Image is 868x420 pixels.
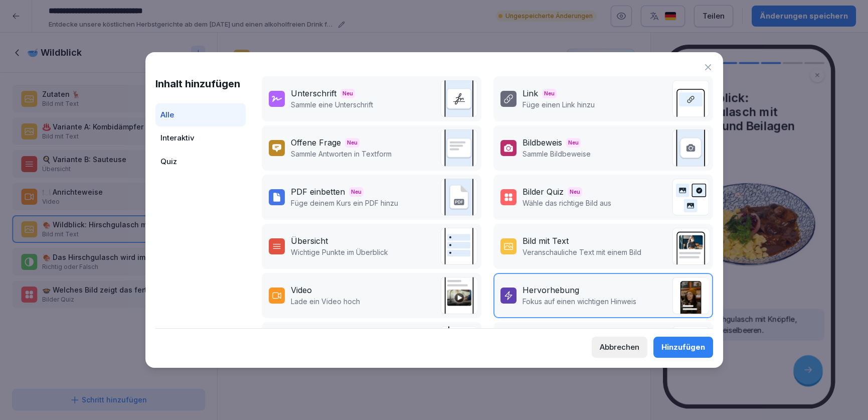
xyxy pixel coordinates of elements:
span: Neu [349,187,364,197]
div: Hervorhebung [523,284,579,296]
button: Abbrechen [592,337,647,358]
p: Füge einen Link hinzu [523,99,595,110]
div: Link [523,87,538,99]
img: text_image.png [672,228,709,265]
span: Neu [542,89,557,98]
div: Offene Frage [291,136,341,149]
div: Bilder Quiz [523,186,564,198]
img: video.png [440,277,477,314]
div: PDF einbetten [291,186,345,198]
div: Video [291,284,312,296]
div: Abbrechen [600,342,639,353]
button: Hinzufügen [653,337,713,358]
div: Quiz [155,150,246,174]
h1: Inhalt hinzufügen [155,76,246,91]
div: Hinzufügen [661,342,705,353]
div: Bildbeweis [523,136,562,149]
span: Neu [345,138,360,148]
div: Bild mit Text [523,235,569,247]
div: Übersicht [291,235,328,247]
span: Neu [340,89,355,98]
img: text_response.svg [440,129,477,167]
p: Wichtige Punkte im Überblick [291,247,388,257]
span: Neu [566,138,581,148]
p: Sammle eine Unterschrift [291,99,373,110]
div: Unterschrift [291,87,336,99]
img: callout.png [672,277,709,314]
div: Alle [155,103,246,127]
span: Neu [568,187,582,197]
img: checklist.svg [440,326,477,363]
p: Sammle Bildbeweise [523,149,591,159]
p: Lade ein Video hoch [291,296,360,307]
img: richtext.svg [672,326,709,363]
p: Sammle Antworten in Textform [291,149,392,159]
img: pdf_embed.svg [440,179,477,216]
p: Veranschauliche Text mit einem Bild [523,247,641,257]
img: image_quiz.svg [672,179,709,216]
img: link.svg [672,80,709,117]
img: overview.svg [440,228,477,265]
img: signature.svg [440,80,477,117]
img: image_upload.svg [672,129,709,167]
p: Füge deinem Kurs ein PDF hinzu [291,198,398,208]
p: Wähle das richtige Bild aus [523,198,611,208]
p: Fokus auf einen wichtigen Hinweis [523,296,636,307]
div: Interaktiv [155,126,246,150]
